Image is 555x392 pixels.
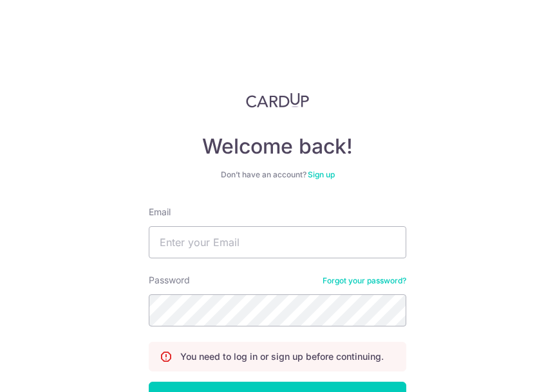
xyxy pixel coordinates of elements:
div: Don’t have an account? [149,170,406,180]
h4: Welcome back! [149,134,406,159]
p: You need to log in or sign up before continuing. [180,350,384,363]
img: CardUp Logo [246,93,309,108]
label: Password [149,274,190,287]
input: Enter your Email [149,226,406,258]
a: Forgot your password? [323,276,406,286]
a: Sign up [308,170,335,179]
label: Email [149,206,171,218]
